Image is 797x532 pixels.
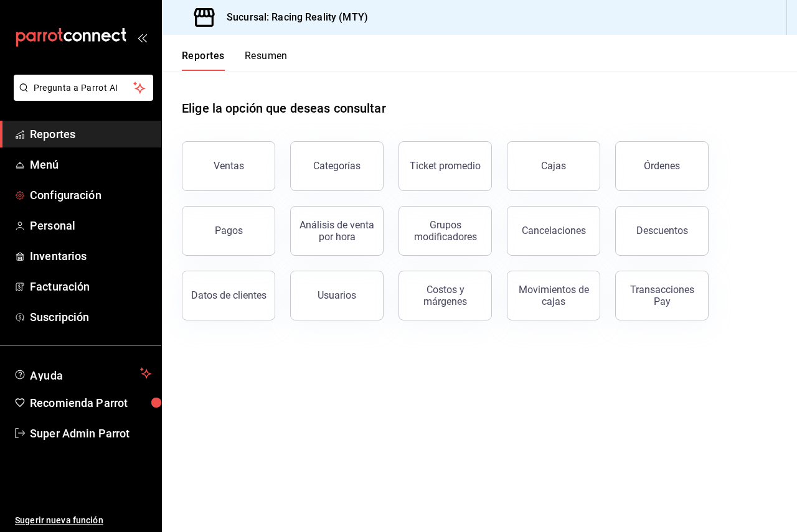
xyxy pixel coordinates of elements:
button: Órdenes [615,141,709,191]
button: Costos y márgenes [398,271,492,320]
div: Ticket promedio [410,160,481,172]
button: Descuentos [615,206,709,256]
div: Costos y márgenes [407,284,484,307]
button: Cancelaciones [507,206,600,256]
span: Ayuda [30,366,135,381]
span: Super Admin Parrot [30,425,151,442]
button: Categorías [290,141,384,191]
span: Sugerir nueva función [15,514,151,527]
span: Suscripción [30,309,151,325]
div: Transacciones Pay [623,284,700,307]
div: Cancelaciones [522,225,586,236]
div: Pagos [215,225,243,236]
span: Pregunta a Parrot AI [34,82,134,95]
span: Personal [30,217,151,234]
button: open_drawer_menu [137,32,147,42]
button: Ticket promedio [398,141,492,191]
button: Ventas [182,141,275,191]
div: Descuentos [636,225,688,236]
button: Transacciones Pay [615,271,709,320]
span: Facturación [30,278,151,295]
a: Pregunta a Parrot AI [9,90,153,103]
button: Cajas [507,141,600,191]
div: Usuarios [318,289,356,301]
button: Pagos [182,206,275,256]
button: Análisis de venta por hora [290,206,384,256]
button: Movimientos de cajas [507,271,600,320]
div: Órdenes [644,160,680,172]
button: Datos de clientes [182,271,275,320]
div: Categorías [313,160,361,172]
span: Configuración [30,187,151,203]
span: Reportes [30,126,151,142]
span: Inventarios [30,248,151,264]
div: navigation tabs [182,50,288,71]
button: Resumen [245,50,288,71]
button: Pregunta a Parrot AI [14,75,153,101]
div: Grupos modificadores [407,219,484,243]
div: Análisis de venta por hora [298,219,375,243]
div: Ventas [214,160,244,172]
button: Grupos modificadores [398,206,492,256]
span: Recomienda Parrot [30,394,151,411]
h1: Elige la opción que deseas consultar [182,99,386,118]
h3: Sucursal: Racing Reality (MTY) [217,10,368,25]
span: Menú [30,156,151,173]
button: Usuarios [290,271,384,320]
button: Reportes [182,50,225,71]
div: Movimientos de cajas [515,284,592,307]
div: Datos de clientes [191,289,266,301]
div: Cajas [541,160,566,172]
